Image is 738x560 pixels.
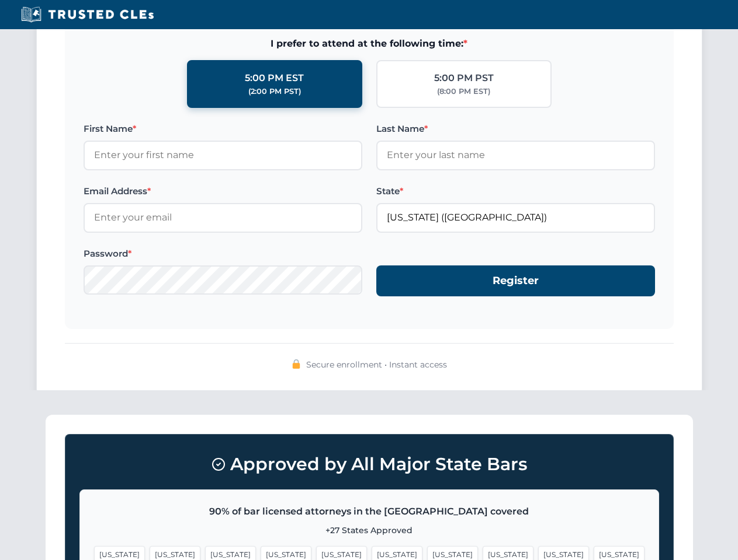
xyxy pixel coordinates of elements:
[376,203,655,232] input: Florida (FL)
[376,184,655,198] label: State
[376,141,655,170] input: Enter your last name
[84,141,362,170] input: Enter your first name
[248,86,301,97] div: (2:00 PM PST)
[84,247,362,261] label: Password
[84,36,655,51] span: I prefer to attend at the following time:
[94,504,645,519] p: 90% of bar licensed attorneys in the [GEOGRAPHIC_DATA] covered
[437,86,490,97] div: (8:00 PM EST)
[18,6,157,23] img: Trusted CLEs
[245,71,304,86] div: 5:00 PM EST
[79,449,659,480] h3: Approved by All Major State Bars
[84,203,362,232] input: Enter your email
[84,184,362,198] label: Email Address
[84,122,362,136] label: First Name
[306,358,447,371] span: Secure enrollment • Instant access
[434,71,494,86] div: 5:00 PM PST
[376,122,655,136] label: Last Name
[376,265,655,296] button: Register
[94,524,645,537] p: +27 States Approved
[292,359,301,369] img: 🔒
